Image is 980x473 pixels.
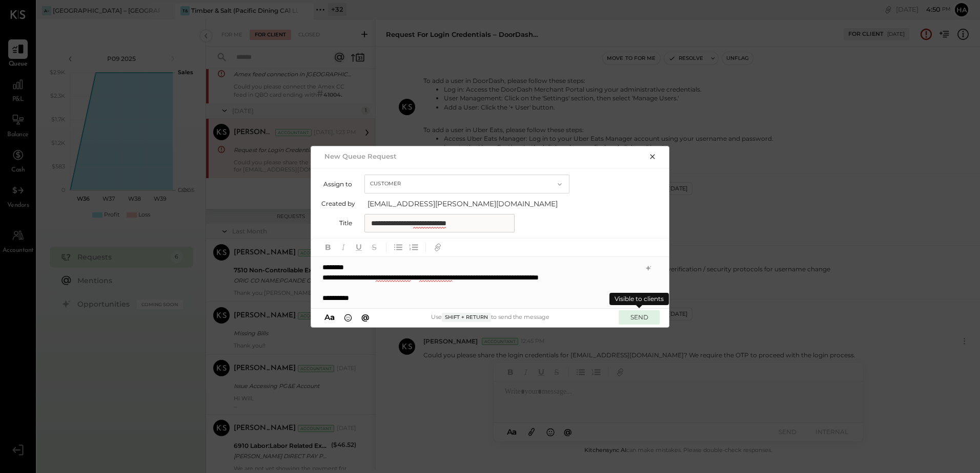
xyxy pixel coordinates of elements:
[372,313,608,322] div: Use to send the message
[330,312,335,322] span: a
[619,310,660,324] button: SEND
[352,241,365,254] button: Underline
[321,219,352,227] label: Title
[407,241,420,254] button: Ordered List
[392,241,405,254] button: Unordered List
[337,241,350,254] button: Italic
[609,293,669,305] div: Visible to clients
[442,313,491,322] span: Shift + Return
[431,241,444,254] button: Add URL
[358,312,373,323] button: @
[367,199,573,209] span: [EMAIL_ADDRESS][PERSON_NAME][DOMAIN_NAME]
[367,241,381,254] button: Strikethrough
[321,200,355,207] label: Created by
[321,241,335,254] button: Bold
[321,180,352,188] label: Assign to
[321,312,338,323] button: Aa
[324,152,397,160] h2: New Queue Request
[364,175,569,193] button: Customer
[361,312,370,322] span: @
